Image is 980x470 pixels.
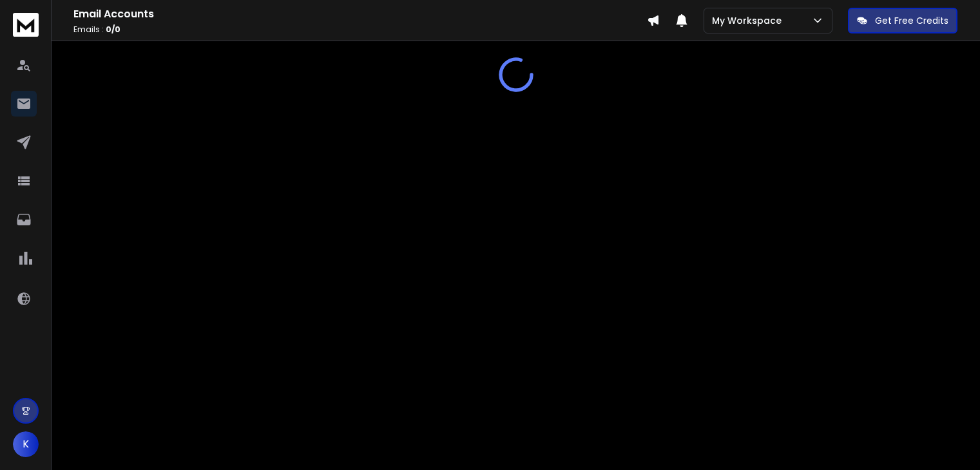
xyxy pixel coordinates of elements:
h1: Email Accounts [73,6,647,22]
button: K [13,431,39,457]
img: logo [13,13,39,37]
button: Get Free Credits [848,8,957,33]
p: My Workspace [712,14,787,27]
p: Emails : [73,24,647,35]
p: Get Free Credits [875,14,948,27]
span: 0 / 0 [106,24,120,35]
